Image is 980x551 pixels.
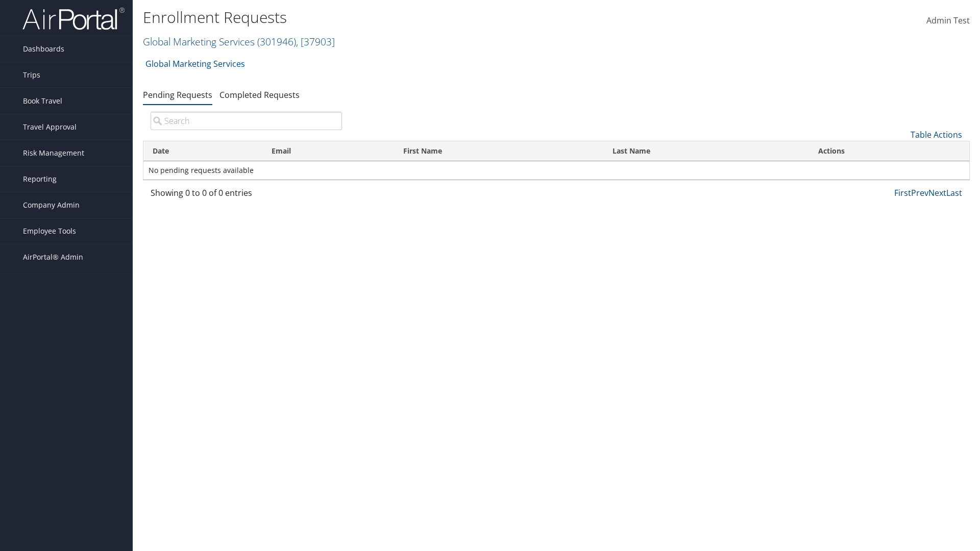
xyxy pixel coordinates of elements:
a: Pending Requests [143,89,212,101]
span: , [ 37903 ] [296,35,335,48]
a: Global Marketing Services [145,54,245,74]
a: First [894,187,911,198]
span: Travel Approval [23,114,77,140]
th: Actions [809,141,969,161]
span: Reporting [23,166,57,192]
a: Last [946,187,962,198]
img: airportal-logo.png [22,7,125,31]
td: No pending requests available [143,161,969,180]
th: First Name: activate to sort column ascending [394,141,603,161]
a: Global Marketing Services [143,35,335,48]
span: Trips [23,62,40,88]
span: AirPortal® Admin [23,244,83,270]
input: Search [151,112,342,130]
span: Book Travel [23,88,62,114]
a: Next [928,187,946,198]
span: Dashboards [23,36,64,62]
a: Table Actions [911,129,962,140]
span: Risk Management [23,140,84,166]
th: Last Name: activate to sort column ascending [603,141,809,161]
a: Prev [911,187,928,198]
a: Completed Requests [219,89,300,101]
th: Email: activate to sort column ascending [262,141,394,161]
span: Admin Test [926,15,970,26]
span: ( 301946 ) [257,35,296,48]
span: Employee Tools [23,218,76,244]
span: Company Admin [23,192,80,218]
a: Admin Test [926,5,970,37]
div: Showing 0 to 0 of 0 entries [151,187,342,204]
h1: Enrollment Requests [143,7,694,28]
th: Date: activate to sort column descending [143,141,262,161]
